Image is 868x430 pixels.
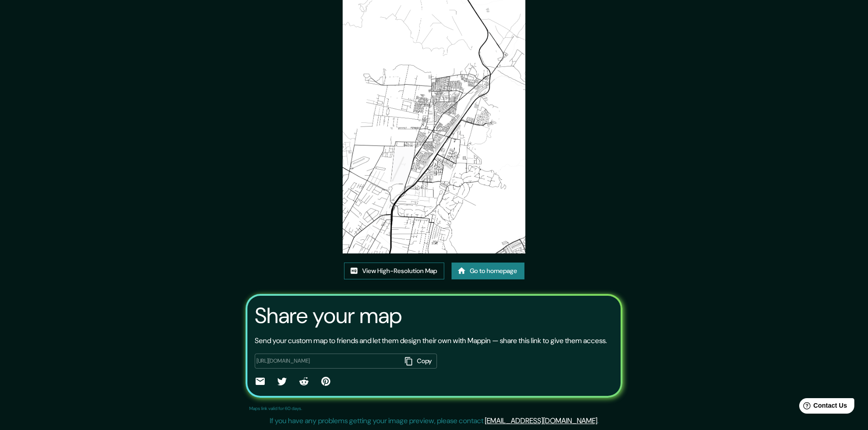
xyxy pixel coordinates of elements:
p: If you have any problems getting your image preview, please contact . [270,415,599,426]
h3: Share your map [255,303,402,329]
button: Copy [401,354,437,369]
a: [EMAIL_ADDRESS][DOMAIN_NAME] [485,416,597,425]
p: Send your custom map to friends and let them design their own with Mappin — share this link to gi... [255,335,607,346]
a: View High-Resolution Map [344,263,444,279]
a: Go to homepage [452,263,524,279]
p: Maps link valid for 60 days. [249,405,302,412]
iframe: Help widget launcher [787,395,858,420]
